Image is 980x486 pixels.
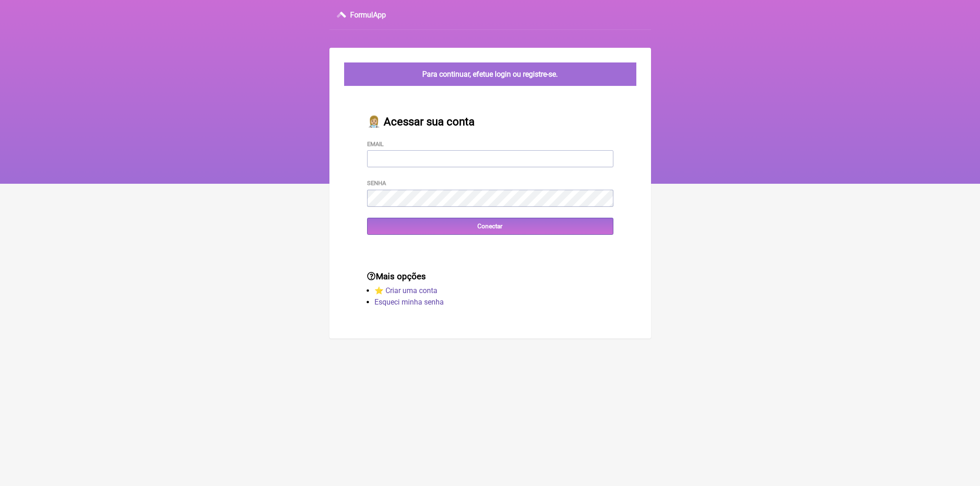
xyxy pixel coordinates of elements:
label: Senha [367,180,386,186]
input: Conectar [367,218,613,235]
h2: 👩🏼‍⚕️ Acessar sua conta [367,115,613,128]
a: ⭐️ Criar uma conta [374,286,437,295]
a: Esqueci minha senha [374,298,444,306]
label: Email [367,141,384,147]
div: Para continuar, efetue login ou registre-se. [344,62,636,86]
h3: Mais opções [367,271,613,282]
h3: FormulApp [350,11,386,19]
